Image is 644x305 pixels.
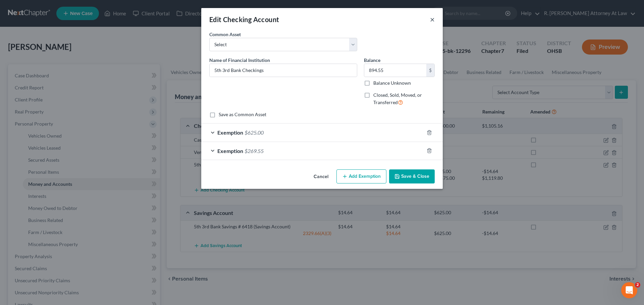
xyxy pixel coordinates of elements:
span: $625.00 [245,129,264,136]
span: Exemption [217,129,243,136]
label: Balance Unknown [373,80,411,86]
label: Common Asset [209,31,241,38]
span: Name of Financial Institution [209,57,270,63]
iframe: Intercom live chat [621,282,637,298]
label: Save as Common Asset [219,111,266,118]
span: 2 [635,282,640,288]
span: $269.55 [245,148,264,154]
label: Balance [364,57,380,64]
span: Exemption [217,148,243,154]
button: × [430,15,435,23]
div: Edit Checking Account [209,15,279,24]
button: Save & Close [389,169,435,183]
button: Cancel [308,170,334,183]
input: Enter name... [210,64,357,77]
span: Closed, Sold, Moved, or Transferred [373,92,422,105]
input: 0.00 [364,64,426,77]
div: $ [426,64,434,77]
button: Add Exemption [336,169,386,183]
